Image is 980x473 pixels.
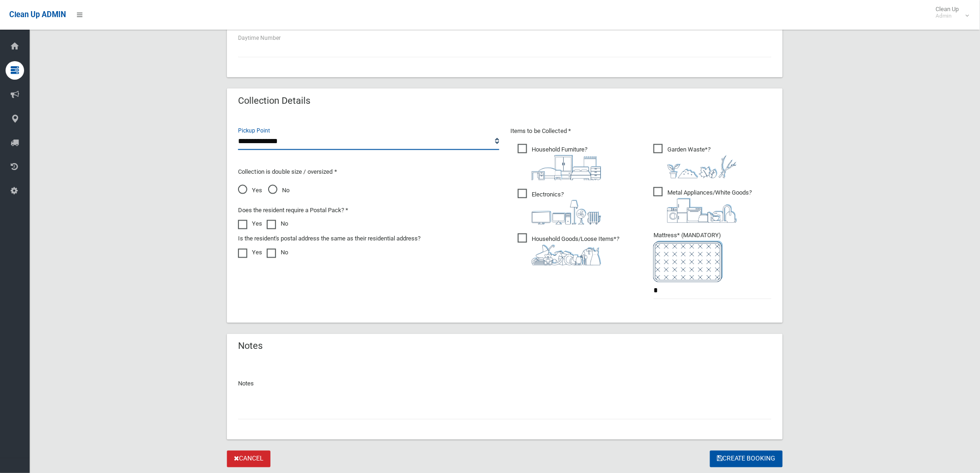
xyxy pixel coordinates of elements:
header: Notes [227,337,274,355]
span: Garden Waste* [653,144,737,178]
i: ? [532,146,601,180]
label: Is the resident's postal address the same as their residential address? [238,233,421,244]
label: No [267,247,288,258]
img: b13cc3517677393f34c0a387616ef184.png [532,245,601,265]
span: Mattress* (MANDATORY) [653,232,772,282]
span: Clean Up ADMIN [9,10,66,19]
i: ? [532,191,601,225]
span: Electronics [518,189,601,225]
label: Does the resident require a Postal Pack? * [238,205,348,216]
i: ? [532,235,619,265]
span: No [268,185,289,196]
p: Notes [238,378,772,390]
img: 36c1b0289cb1767239cdd3de9e694f19.png [667,198,737,223]
i: ? [667,189,752,223]
header: Collection Details [227,92,321,110]
small: Admin [936,13,959,19]
span: Clean Up [931,6,968,19]
img: 394712a680b73dbc3d2a6a3a7ffe5a07.png [532,200,601,225]
img: aa9efdbe659d29b613fca23ba79d85cb.png [532,155,601,180]
i: ? [667,146,737,178]
label: Yes [238,218,262,229]
span: Yes [238,185,262,196]
img: 4fd8a5c772b2c999c83690221e5242e0.png [667,155,737,178]
a: Cancel [227,451,270,468]
span: Metal Appliances/White Goods [653,187,752,223]
button: Create Booking [710,451,783,468]
span: Household Goods/Loose Items* [518,233,619,265]
img: e7408bece873d2c1783593a074e5cb2f.png [653,241,723,282]
p: Collection is double size / oversized * [238,166,499,177]
p: Items to be Collected * [510,126,772,137]
label: Yes [238,247,262,258]
label: No [267,218,288,229]
span: Household Furniture [518,144,601,180]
